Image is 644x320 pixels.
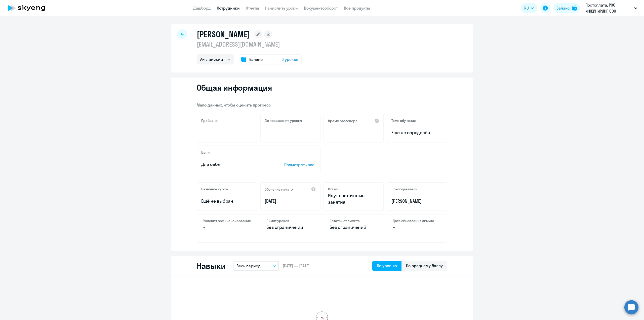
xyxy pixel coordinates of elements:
[265,129,316,136] p: –
[572,6,577,11] img: balance
[406,263,443,269] div: По среднему баллу
[393,224,441,231] p: –
[284,162,316,168] p: Посмотреть все
[328,192,379,205] p: Идут постоянные занятия
[201,187,228,191] h5: Название курса
[524,5,529,11] span: RU
[304,6,338,11] a: Документооборот
[553,3,580,13] button: Балансbalance
[197,102,447,108] p: Мало данных, чтобы оценить прогресс
[197,29,250,39] h1: [PERSON_NAME]
[217,6,240,11] a: Сотрудники
[344,6,370,11] a: Все продукты
[246,6,259,11] a: Отчеты
[281,56,298,62] span: 0 уроков
[233,261,279,271] button: Весь период
[585,2,632,14] p: Постоплата, РЭС ИНЖИНИРИНГ, ООО
[328,119,357,123] h5: Время разговора
[203,224,251,231] p: –
[201,161,269,168] p: Для себя
[201,118,218,123] h5: Пройдено
[197,261,225,271] h2: Навыки
[391,187,417,191] h5: Преподаватель
[249,56,263,62] span: Баланс
[391,129,443,136] span: Ещё не определён
[236,263,261,269] p: Весь период
[391,198,443,204] p: [PERSON_NAME]
[330,219,378,223] h4: Остаток от лимита
[193,6,211,11] a: Дашборд
[283,263,309,269] span: [DATE] — [DATE]
[328,187,339,191] h5: Статус
[377,263,397,269] div: По уровню
[265,118,302,123] h5: До повышения уровня
[521,3,537,13] button: RU
[197,83,272,93] h2: Общая информация
[201,150,210,155] h5: Цели
[266,219,314,223] h4: Лимит уроков
[330,224,378,231] p: Без ограничений
[393,219,441,223] h4: Дата обновления лимита
[265,187,293,192] h5: Обучение начато
[266,224,314,231] p: Без ограничений
[583,2,640,14] button: Постоплата, РЭС ИНЖИНИРИНГ, ООО
[265,6,298,11] a: Начислить уроки
[201,129,253,136] p: –
[328,129,379,136] p: –
[197,40,302,48] p: [EMAIL_ADDRESS][DOMAIN_NAME]
[201,198,253,204] p: Ещё не выбран
[203,219,251,223] h4: Условия софинансирования
[391,118,416,123] h5: Темп обучения
[265,198,316,204] p: [DATE]
[556,5,570,11] div: Баланс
